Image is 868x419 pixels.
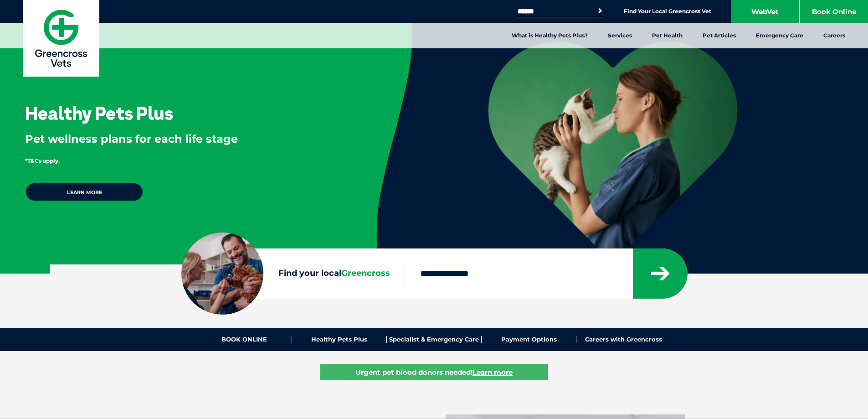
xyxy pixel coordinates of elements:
[473,368,513,377] u: Learn more
[598,23,642,48] a: Services
[25,182,144,202] a: Learn more
[642,23,693,48] a: Pet Health
[25,104,173,122] h3: Healthy Pets Plus
[25,131,347,147] p: Pet wellness plans for each life stage
[292,336,387,343] a: Healthy Pets Plus
[341,268,390,278] span: Greencross
[181,267,404,280] label: Find your local
[197,336,292,343] a: BOOK ONLINE
[624,8,711,15] a: Find Your Local Greencross Vet
[693,23,746,48] a: Pet Articles
[502,23,598,48] a: What is Healthy Pets Plus?
[482,336,576,343] a: Payment Options
[320,364,548,380] a: Urgent pet blood donors needed!Learn more
[25,157,60,164] span: *T&Cs apply.
[813,23,855,48] a: Careers
[746,23,813,48] a: Emergency Care
[576,336,671,343] a: Careers with Greencross
[387,336,482,343] a: Specialist & Emergency Care
[596,6,605,16] button: Search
